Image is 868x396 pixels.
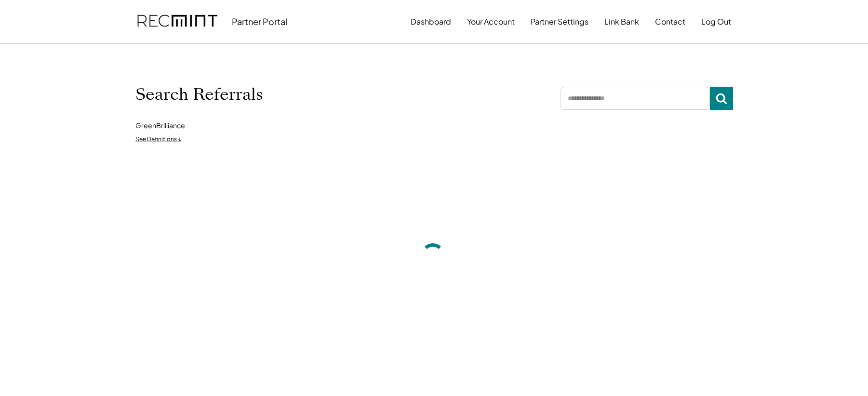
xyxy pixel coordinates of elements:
button: Your Account [467,12,515,31]
h1: Search Referrals [135,84,263,105]
div: See Definitions ↓ [135,135,182,144]
div: Partner Portal [232,16,287,27]
img: yH5BAEAAAAALAAAAAABAAEAAAIBRAA7 [292,68,345,121]
button: Partner Settings [531,12,588,31]
button: Contact [655,12,685,31]
div: GreenBrilliance [135,121,185,131]
button: Link Bank [604,12,639,31]
img: recmint-logotype%403x.png [137,5,217,38]
button: Log Out [701,12,731,31]
button: Dashboard [411,12,451,31]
